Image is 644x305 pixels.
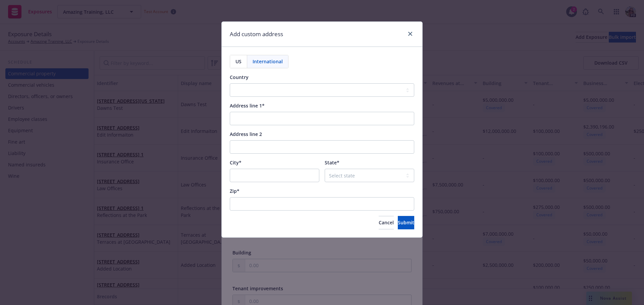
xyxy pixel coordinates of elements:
[235,58,241,65] span: US
[253,58,283,65] span: International
[230,131,262,137] span: Address line 2
[406,30,414,38] a: close
[325,159,339,166] span: State*
[230,30,283,39] h1: Add custom address
[379,216,394,229] button: Cancel
[230,159,241,166] span: City*
[379,219,394,226] span: Cancel
[398,219,414,226] span: Submit
[230,102,265,109] span: Address line 1*
[398,216,414,229] button: Submit
[230,74,249,80] span: Country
